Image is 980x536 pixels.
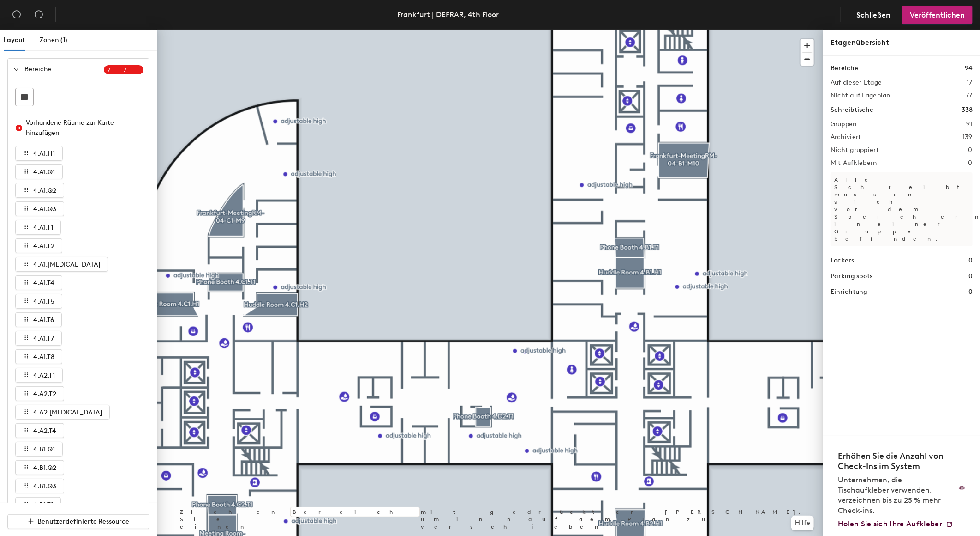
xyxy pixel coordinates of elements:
[33,390,56,398] span: 4.A2.T2
[24,59,104,80] span: Bereiche
[838,451,953,471] h4: Erhöhen Sie die Anzahl von Check-Ins im System
[902,6,973,24] button: Veröffentlichen
[108,67,124,73] span: 7
[910,11,965,19] span: Veröffentlichen
[33,316,54,324] span: 4.A1.T6
[15,497,61,512] button: 4.B1.T1
[30,6,48,24] button: Wiederherstellen (⌘ + ⇧ + Z)
[15,405,110,420] button: 4.A2.[MEDICAL_DATA]
[33,501,53,509] span: 4.B1.T1
[831,134,861,141] h2: Archiviert
[33,279,54,287] span: 4.A1.T4
[15,164,63,179] button: 4.A1.Q1
[968,256,973,266] h1: 0
[13,67,19,72] span: expanded
[15,183,64,198] button: 4.A1.Q2
[15,275,62,290] button: 4.A1.T4
[831,121,857,128] h2: Gruppen
[15,238,62,253] button: 4.A1.T2
[4,36,25,44] span: Layout
[33,464,56,472] span: 4.B1.Q2
[831,287,867,297] h1: Einrichtung
[838,519,953,529] a: Holen Sie sich Ihre Aufkleber
[962,105,973,115] h1: 338
[40,36,67,44] span: Zonen (1)
[33,187,56,195] span: 4.A1.Q2
[15,312,62,327] button: 4.A1.T6
[15,423,64,438] button: 4.A2.T4
[33,372,55,379] span: 4.A2.T1
[831,105,873,115] h1: Schreibtische
[968,287,973,297] h1: 0
[831,79,882,86] h2: Auf dieser Etage
[965,63,973,73] h1: 94
[838,475,953,516] p: Unternehmen, die Tischaufkleber verwenden, verzeichnen bis zu 25 % mehr Check-ins.
[33,150,55,158] span: 4.A1.H1
[15,146,63,161] button: 4.A1.H1
[33,408,102,416] span: 4.A2.[MEDICAL_DATA]
[15,331,62,346] button: 4.A1.T7
[967,79,973,86] h2: 17
[959,486,965,490] img: Aufkleber Logo
[33,335,54,342] span: 4.A1.T7
[791,516,814,530] button: Hilfe
[124,67,140,73] span: 7
[968,159,973,167] h2: 0
[966,121,973,128] h2: 91
[966,92,973,99] h2: 77
[33,205,56,213] span: 4.A1.Q3
[33,261,100,268] span: 4.A1.[MEDICAL_DATA]
[15,349,62,364] button: 4.A1.T8
[15,386,64,401] button: 4.A2.T2
[856,11,890,19] span: Schließen
[831,92,890,99] h2: Nicht auf Lageplan
[33,242,54,250] span: 4.A1.T2
[33,168,55,176] span: 4.A1.Q1
[962,134,973,141] h2: 139
[831,37,973,48] div: Etagenübersicht
[33,445,55,453] span: 4.B1.Q1
[33,427,56,435] span: 4.A2.T4
[15,201,64,216] button: 4.A1.Q3
[831,256,854,266] h1: Lockers
[15,442,63,457] button: 4.B1.Q1
[7,6,26,24] button: Rückgängig (⌘ + Z)
[15,294,62,309] button: 4.A1.T5
[15,257,108,272] button: 4.A1.[MEDICAL_DATA]
[38,518,130,525] span: Benutzerdefinierte Ressource
[15,368,63,383] button: 4.A2.T1
[831,159,877,167] h2: Mit Aufklebern
[838,519,942,528] span: Holen Sie sich Ihre Aufkleber
[26,118,136,138] div: Vorhandene Räume zur Karte hinzufügen
[831,63,858,73] h1: Bereiche
[831,146,879,154] h2: Nicht gruppiert
[33,482,56,490] span: 4.B1.Q3
[33,353,54,361] span: 4.A1.T8
[15,479,64,493] button: 4.B1.Q3
[831,271,872,281] h1: Parking spots
[398,9,499,20] div: Frankfurt | DEFRAR, 4th Floor
[831,172,973,246] p: Alle Schreibtische müssen sich vor dem Speichern in einer Gruppe befinden.
[15,460,64,475] button: 4.B1.Q2
[968,146,973,154] h2: 0
[33,298,54,305] span: 4.A1.T5
[16,125,22,131] span: close-circle
[15,220,61,235] button: 4.A1.T1
[968,271,973,281] h1: 0
[33,224,53,231] span: 4.A1.T1
[7,514,149,529] button: Benutzerdefinierte Ressource
[849,6,898,24] button: Schließen
[104,65,143,74] sup: 77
